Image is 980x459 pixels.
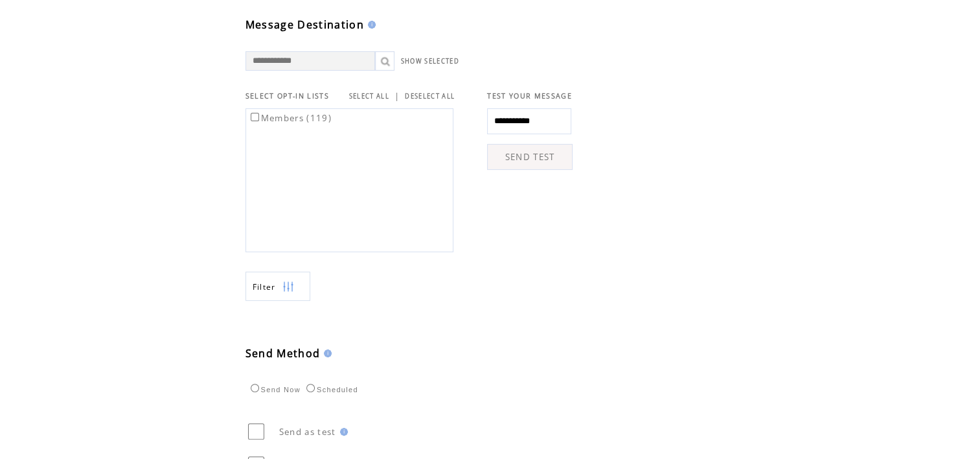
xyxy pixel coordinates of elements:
a: DESELECT ALL [405,92,455,100]
img: help.gif [364,21,376,29]
span: Send as test [279,426,336,438]
input: Members (119) [251,113,259,121]
img: help.gif [336,428,348,436]
a: SHOW SELECTED [401,57,459,65]
img: filters.png [282,272,294,301]
label: Send Now [247,386,301,394]
span: Send Method [245,346,321,360]
a: SELECT ALL [349,92,389,100]
label: Scheduled [303,386,358,394]
input: Scheduled [306,384,315,392]
a: SEND TEST [487,144,573,170]
span: | [394,90,400,102]
span: Message Destination [245,18,364,32]
span: SELECT OPT-IN LISTS [245,91,329,100]
a: Filter [245,272,310,301]
span: TEST YOUR MESSAGE [487,91,572,100]
input: Send Now [251,384,259,392]
span: Show filters [253,281,276,292]
img: help.gif [320,349,332,357]
label: Members (119) [248,112,332,124]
